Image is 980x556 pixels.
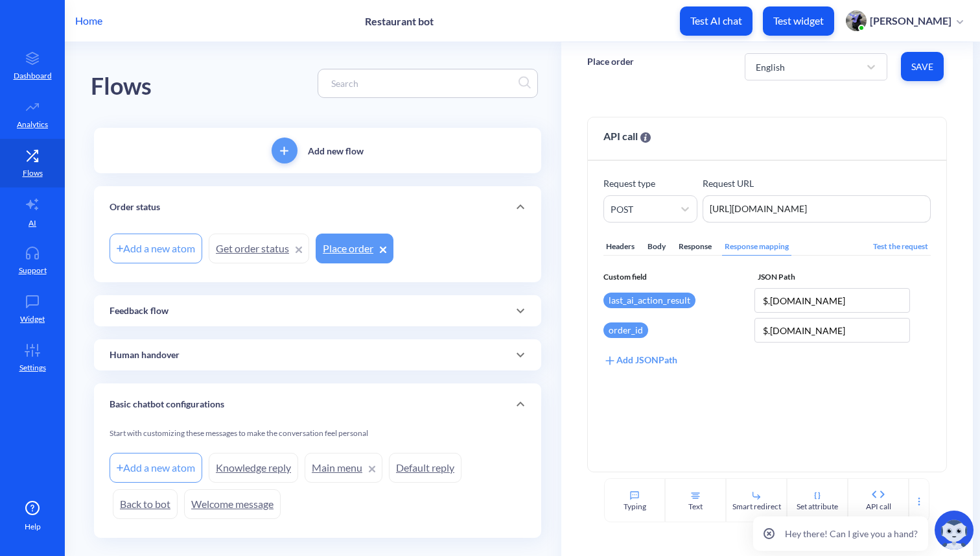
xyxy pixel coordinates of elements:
[839,9,970,32] button: user photo[PERSON_NAME]
[603,271,758,283] span: Custom field
[17,119,48,130] p: Analytics
[110,348,180,362] p: Human handover
[690,14,742,27] p: Test AI chat
[587,55,634,68] p: Place order
[624,501,646,513] div: Typing
[901,52,944,81] button: Save
[184,489,281,519] a: Welcome message
[688,501,703,513] div: Text
[603,353,677,367] div: Add JSONPath
[680,6,752,36] button: Test AI chat
[29,217,36,229] p: AI
[866,501,891,513] div: API call
[110,398,224,411] p: Basic chatbot configurations
[676,238,714,256] div: Response
[603,293,695,308] div: last_ai_action_result
[308,144,364,158] p: Add new flow
[325,76,519,91] input: Search
[91,68,152,105] div: Flows
[846,10,867,31] img: user photo
[773,14,824,27] p: Test widget
[611,202,633,216] div: POST
[603,128,651,144] span: API call
[272,138,297,163] button: add
[305,453,382,483] a: Main menu
[75,13,102,29] p: Home
[645,238,668,256] div: Body
[754,288,910,313] input: Enter JSON path
[23,167,43,179] p: Flows
[110,428,526,450] div: Start with customizing these messages to make the conversation feel personal
[732,501,781,513] div: Smart redirect
[703,176,931,190] p: Request URL
[19,265,47,276] p: Support
[110,304,169,318] p: Feedback flow
[935,511,974,550] img: copilot-icon.svg
[94,295,541,326] div: Feedback flow
[110,234,202,263] div: Add a new atom
[870,238,931,256] div: Test the request
[758,271,913,283] span: JSON Path
[113,489,178,519] a: Back to bot
[19,362,46,374] p: Settings
[603,176,697,190] p: Request type
[94,383,541,425] div: Basic chatbot configurations
[754,318,910,343] input: Enter JSON path
[110,200,160,214] p: Order status
[209,234,309,263] a: Get order status
[14,70,52,82] p: Dashboard
[94,339,541,370] div: Human handover
[603,322,648,338] div: order_id
[911,60,933,73] span: Save
[756,60,785,73] div: English
[797,501,838,513] div: Set attribute
[703,195,931,223] textarea: [URL][DOMAIN_NAME]
[603,238,637,256] div: Headers
[365,15,434,27] p: Restaurant bot
[389,453,461,483] a: Default reply
[763,6,834,36] button: Test widget
[25,521,41,533] span: Help
[722,238,791,256] div: Response mapping
[785,527,918,540] p: Hey there! Can I give you a hand?
[110,453,202,483] div: Add a new atom
[94,186,541,228] div: Order status
[316,234,393,263] a: Place order
[20,313,45,325] p: Widget
[209,453,298,483] a: Knowledge reply
[870,14,951,28] p: [PERSON_NAME]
